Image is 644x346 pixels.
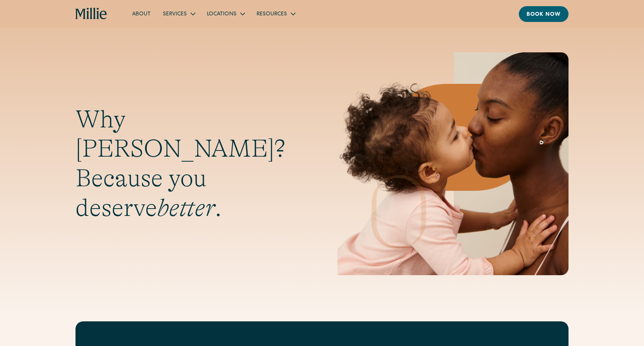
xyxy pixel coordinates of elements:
[126,7,157,20] a: About
[201,7,250,20] div: Locations
[250,7,301,20] div: Resources
[527,11,561,19] div: Book now
[207,10,236,18] div: Locations
[75,8,107,20] a: home
[157,7,201,20] div: Services
[163,10,187,18] div: Services
[257,10,287,18] div: Resources
[519,6,569,22] a: Book now
[75,105,307,223] h1: Why [PERSON_NAME]? Because you deserve .
[337,52,569,275] img: Mother and baby sharing a kiss, highlighting the emotional bond and nurturing care at the heart o...
[157,194,215,222] em: better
